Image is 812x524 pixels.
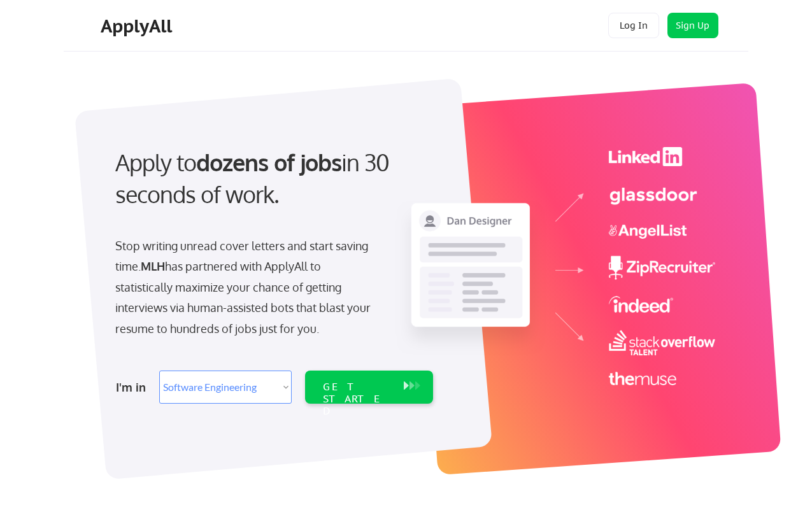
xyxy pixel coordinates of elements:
[116,377,152,397] div: I'm in
[115,236,377,339] div: Stop writing unread cover letters and start saving time. has partnered with ApplyAll to statistic...
[608,13,659,38] button: Log In
[141,259,165,273] strong: MLH
[115,146,428,211] div: Apply to in 30 seconds of work.
[196,148,341,176] strong: dozens of jobs
[101,15,176,37] div: ApplyAll
[667,13,718,38] button: Sign Up
[323,381,391,418] div: GET STARTED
